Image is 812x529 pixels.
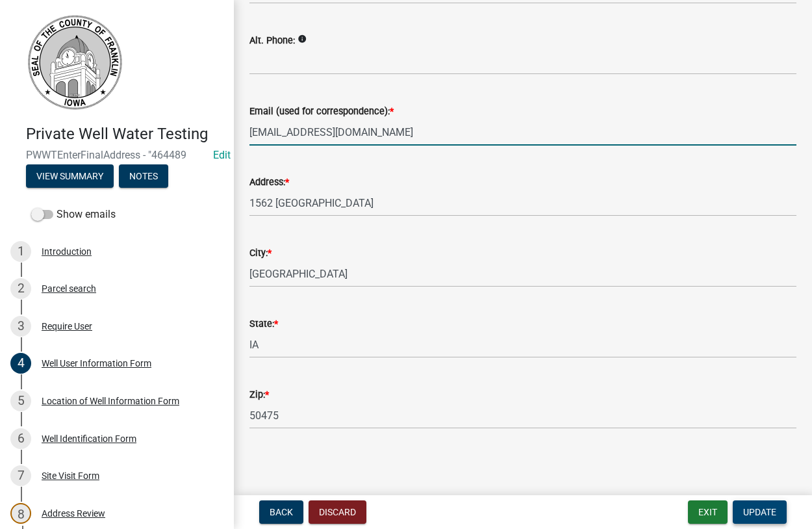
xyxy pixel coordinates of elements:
[42,471,99,480] div: Site Visit Form
[10,503,31,524] div: 8
[10,241,31,262] div: 1
[259,500,303,524] button: Back
[213,149,231,161] wm-modal-confirm: Edit Application Number
[10,428,31,449] div: 6
[119,172,168,182] wm-modal-confirm: Notes
[249,391,269,400] label: Zip:
[42,434,136,443] div: Well Identification Form
[688,500,728,524] button: Exit
[119,164,168,188] button: Notes
[10,316,31,337] div: 3
[309,500,366,524] button: Discard
[42,247,92,256] div: Introduction
[249,178,289,187] label: Address:
[249,320,278,329] label: State:
[42,396,179,406] div: Location of Well Information Form
[733,500,787,524] button: Update
[42,284,96,293] div: Parcel search
[42,359,151,368] div: Well User Information Form
[26,164,114,188] button: View Summary
[10,465,31,486] div: 7
[31,207,116,222] label: Show emails
[10,278,31,299] div: 2
[213,149,231,161] a: Edit
[10,353,31,374] div: 4
[42,509,105,518] div: Address Review
[249,107,394,116] label: Email (used for correspondence):
[26,149,208,161] span: PWWTEnterFinalAddress - "464489
[249,36,295,45] label: Alt. Phone:
[26,125,223,144] h4: Private Well Water Testing
[26,14,123,111] img: Franklin County, Iowa
[743,507,776,517] span: Update
[298,34,307,44] i: info
[26,172,114,182] wm-modal-confirm: Summary
[10,391,31,411] div: 5
[270,507,293,517] span: Back
[249,249,272,258] label: City:
[42,322,92,331] div: Require User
